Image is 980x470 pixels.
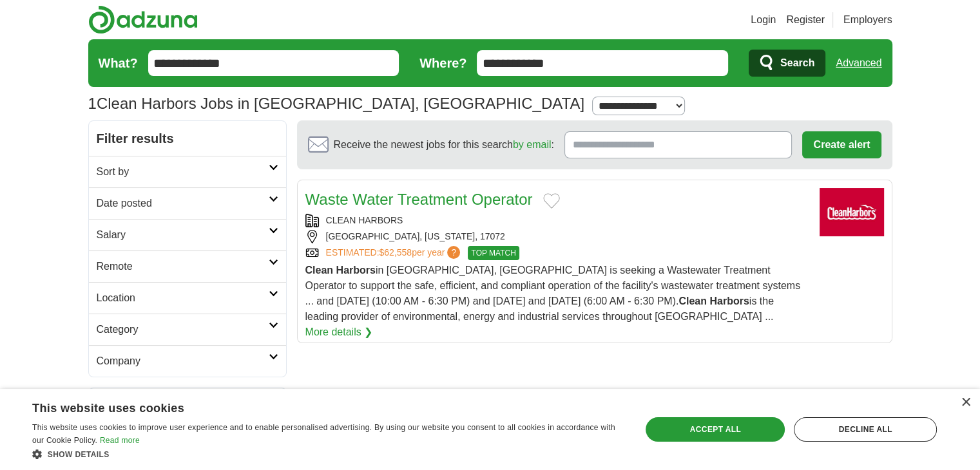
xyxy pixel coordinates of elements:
[836,50,881,76] a: Advanced
[513,139,552,150] a: by email
[32,447,623,460] div: Show details
[334,137,554,153] span: Receive the newest jobs for this search :
[97,227,269,243] h2: Salary
[97,259,269,274] h2: Remote
[97,196,269,211] h2: Date posted
[305,230,809,243] div: [GEOGRAPHIC_DATA], [US_STATE], 17072
[89,187,286,219] a: Date posted
[336,265,376,276] strong: Harbors
[326,215,403,225] a: CLEAN HARBORS
[100,436,140,445] a: Read more, opens a new window
[305,191,533,208] a: Waste Water Treatment Operator
[709,296,749,306] strong: Harbors
[89,345,286,377] a: Company
[88,92,97,115] span: 1
[961,398,970,408] div: Close
[646,417,785,442] div: Accept all
[89,219,286,250] a: Salary
[678,296,707,306] strong: Clean
[97,290,269,306] h2: Location
[305,324,373,340] a: More details ❯
[786,12,825,28] a: Register
[48,450,110,459] span: Show details
[820,188,884,236] img: Clean Harbors logo
[99,53,138,73] label: What?
[751,12,776,28] a: Login
[419,53,466,73] label: Where?
[88,95,584,112] h1: Clean Harbors Jobs in [GEOGRAPHIC_DATA], [GEOGRAPHIC_DATA]
[32,423,615,445] span: This website uses cookies to improve user experience and to enable personalised advertising. By u...
[543,193,560,209] button: Add to favorite jobs
[89,314,286,345] a: Category
[802,131,881,158] button: Create alert
[305,265,800,322] span: in [GEOGRAPHIC_DATA], [GEOGRAPHIC_DATA] is seeking a Wastewater Treatment Operator to support the...
[88,5,198,34] img: Adzuna logo
[305,265,334,276] strong: Clean
[326,246,463,260] a: ESTIMATED:$62,558per year?
[89,121,286,156] h2: Filter results
[468,246,519,260] span: TOP MATCH
[89,282,286,314] a: Location
[447,246,460,259] span: ?
[89,250,286,282] a: Remote
[32,397,591,416] div: This website uses cookies
[780,50,814,76] span: Search
[794,417,937,442] div: Decline all
[749,50,825,77] button: Search
[97,164,269,180] h2: Sort by
[843,12,892,28] a: Employers
[89,156,286,187] a: Sort by
[379,247,412,258] span: $62,558
[97,322,269,337] h2: Category
[97,353,269,369] h2: Company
